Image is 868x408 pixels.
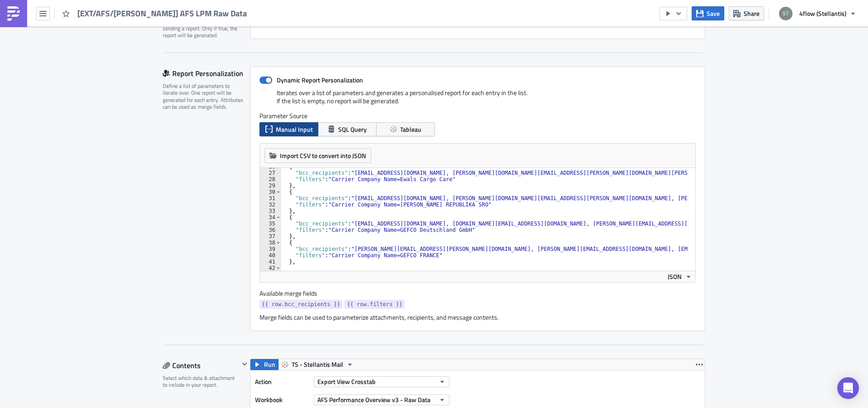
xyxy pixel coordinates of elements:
[314,394,449,405] button: AFS Performance Overview v3 - Raw Data
[347,300,402,309] span: {{ row.filters }}
[259,112,696,120] label: Parameter Source
[260,195,281,202] div: 31
[259,289,327,298] label: Available merge fields
[278,359,357,370] button: TS - Stellantis Mail
[259,89,696,112] div: Iterates over a list of parameters and generates a personalised report for each entry in the list...
[744,9,759,18] span: Share
[318,122,377,136] button: SQL Query
[6,6,21,21] img: PushMetrics
[338,125,367,134] span: SQL Query
[260,208,281,214] div: 33
[255,375,309,389] label: Action
[314,376,449,387] button: Export View Crosstab
[799,9,846,18] span: 4flow (Stellantis)
[163,11,244,39] div: Optionally, perform a condition check before generating and sending a report. Only if true, the r...
[376,122,435,136] button: Tableau
[774,4,861,24] button: 4flow (Stellantis)
[17,4,58,11] a: {{ row.filters }},
[260,214,281,221] div: 34
[260,221,281,227] div: 35
[692,6,724,20] button: Save
[260,227,281,233] div: 36
[255,393,309,407] label: Workbook
[260,170,281,176] div: 27
[260,246,281,252] div: 39
[260,259,281,265] div: 41
[317,395,430,404] span: AFS Performance Overview v3 - Raw Data
[729,6,764,20] button: Share
[77,8,248,19] span: [EXT/AFS/[PERSON_NAME]] AFS LPM Raw Data
[276,125,313,134] span: Manual Input
[280,151,366,160] span: Import CSV to convert into JSON
[264,148,371,163] button: Import CSV to convert into JSON
[837,377,859,399] div: Open Intercom Messenger
[4,4,413,62] span: Dear Please find attached the overview of your performance as well as compliance for the last 6 w...
[707,9,720,18] span: Save
[292,359,343,370] span: TS - Stellantis Mail
[262,300,340,309] span: {{ row.bcc_recipients }}
[344,300,405,309] a: {{ row.filters }}
[260,176,281,182] div: 28
[317,377,376,386] span: Export View Crosstab
[163,374,239,389] div: Select which data & attachment to include in your report.
[259,300,342,309] a: {{ row.bcc_recipients }}
[163,82,244,110] div: Define a list of parameters to iterate over. One report will be generated for each entry. Attribu...
[163,67,250,80] div: Report Personalization
[260,182,281,189] div: 29
[4,4,432,62] body: Rich Text Area. Press ALT-0 for help.
[668,272,682,281] span: JSON
[264,359,275,370] span: Run
[259,122,318,136] button: Manual Input
[665,271,695,282] button: JSON
[260,240,281,246] div: 38
[239,359,250,370] button: Hide content
[400,125,421,134] span: Tableau
[277,75,363,85] strong: Dynamic Report Personalization
[260,202,281,208] div: 32
[260,233,281,240] div: 37
[250,359,278,370] button: Run
[260,265,281,271] div: 42
[259,313,696,322] div: Merge fields can be used to parameterize attachments, recipients, and message contents.
[260,252,281,259] div: 40
[163,359,239,372] div: Contents
[778,6,793,21] img: Avatar
[260,189,281,195] div: 30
